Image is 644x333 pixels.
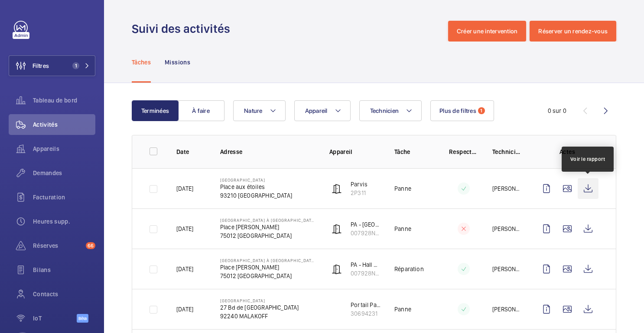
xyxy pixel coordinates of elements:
font: Créer une intervention [457,28,518,35]
img: automatic_door.svg [332,224,342,234]
font: [DATE] [176,225,193,232]
font: [GEOGRAPHIC_DATA] à [GEOGRAPHIC_DATA] [220,258,316,263]
font: Suivi des activités [132,21,230,36]
font: IoT [33,315,42,322]
font: [PERSON_NAME] [492,185,536,192]
font: Technicien [492,148,523,155]
font: Adresse [220,148,242,155]
font: Respecter le délai [449,148,499,155]
button: Appareil [294,100,351,121]
button: Terminées [132,100,179,121]
font: 007928N-P-0-14-0-11 [351,270,407,277]
font: Date [176,148,189,155]
font: PA - [GEOGRAPHIC_DATA] - Entrée de gare face voie T (ex PA28) [351,221,517,228]
img: automatic_door.svg [332,264,342,274]
font: [GEOGRAPHIC_DATA] [220,298,265,303]
font: Place aux étoiles [220,183,265,190]
font: 92240 MALAKOFF [220,313,268,320]
font: PA - Hall 3 sortie Objet trouvé et consigne (ex PA11) [351,261,485,268]
font: [DATE] [176,185,193,192]
font: Tâches [132,59,151,66]
font: [PERSON_NAME] [492,306,536,313]
button: Nature [233,100,286,121]
font: 30694231 [351,310,377,317]
button: Réserver un rendez-vous [530,21,616,42]
font: Réserver un rendez-vous [538,28,608,35]
font: [PERSON_NAME] [492,266,536,272]
font: [DATE] [176,266,193,272]
font: Voir le rapport [570,156,605,162]
font: Bêta [78,316,87,321]
font: [GEOGRAPHIC_DATA] [220,177,265,183]
font: Filtres [33,62,49,69]
font: Appareil [305,107,328,114]
button: À faire [178,100,224,121]
button: Plus de filtres1 [430,100,494,121]
font: Technicien [370,107,399,114]
img: fighter_door.svg [332,304,342,314]
font: Panne [394,225,411,232]
font: 66 [88,243,94,249]
font: Appareil [329,148,353,155]
button: Filtres1 [9,55,95,76]
font: Plus de filtres [439,107,476,114]
font: Demandes [33,170,62,176]
font: 1 [480,108,482,114]
font: Terminées [141,107,169,114]
font: 007928N-P-2-15-0-28 [351,230,410,237]
font: [DATE] [176,306,193,313]
font: Facturation [33,194,65,201]
font: [PERSON_NAME] [492,225,536,232]
button: Créer une intervention [448,21,527,42]
font: Contacts [33,291,59,298]
font: Réparation [394,266,424,272]
font: 75012 [GEOGRAPHIC_DATA] [220,232,292,239]
font: Heures supp. [33,218,70,225]
font: Parvis [351,181,368,188]
font: Panne [394,185,411,192]
font: Tâche [394,148,410,155]
font: Portail Parking Bât 182 [351,301,411,308]
button: Technicien [359,100,422,121]
font: 93210 [GEOGRAPHIC_DATA] [220,192,292,199]
img: automatic_door.svg [332,183,342,194]
font: 27 Bd de [GEOGRAPHIC_DATA] [220,304,299,311]
font: 1 [75,63,77,69]
font: Appareils [33,145,59,152]
font: Nature [244,107,263,114]
font: Bilans [33,266,51,273]
font: 2P311 [351,189,366,196]
font: Réserves [33,242,59,249]
font: Place [PERSON_NAME] [220,224,279,231]
font: Place [PERSON_NAME] [220,264,279,271]
font: Activités [33,121,58,128]
font: Actes [559,148,575,155]
font: [GEOGRAPHIC_DATA] à [GEOGRAPHIC_DATA] [220,218,316,223]
font: 75012 [GEOGRAPHIC_DATA] [220,272,292,279]
font: 0 sur 0 [548,107,566,114]
font: Panne [394,306,411,313]
font: Tableau de bord [33,97,77,104]
font: À faire [192,107,210,114]
font: Missions [165,59,190,66]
